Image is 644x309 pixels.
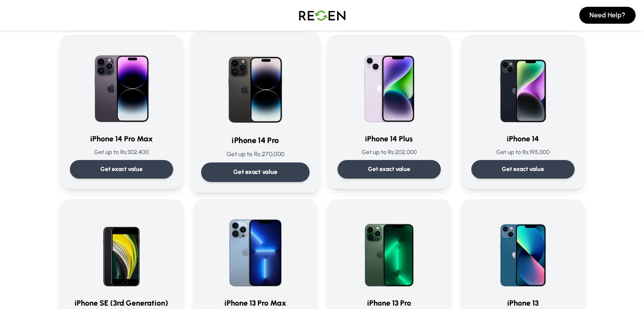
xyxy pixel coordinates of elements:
[337,133,441,145] h3: iPhone 14 Plus
[81,45,162,126] img: iPhone 14 Pro Max
[201,150,309,159] p: Get up to Rs: 270,000
[201,134,309,146] h3: iPhone 14 Pro
[368,165,410,174] p: Get exact value
[70,133,173,145] h3: iPhone 14 Pro Max
[337,148,441,157] p: Get up to Rs: 202,000
[579,7,636,24] button: Need Help?
[70,297,173,309] h3: iPhone SE (3rd Generation)
[100,165,143,174] p: Get exact value
[215,209,296,290] img: iPhone 13 Pro Max
[213,41,298,127] img: iPhone 14 Pro
[482,45,564,126] img: iPhone 14
[482,209,564,290] img: iPhone 13
[81,209,162,290] img: iPhone SE (3rd Generation)
[293,3,352,27] img: Logo
[233,168,277,177] p: Get exact value
[204,297,307,309] h3: iPhone 13 Pro Max
[502,165,544,174] p: Get exact value
[70,148,173,157] p: Get up to Rs: 302,400
[471,297,575,309] h3: iPhone 13
[337,297,441,309] h3: iPhone 13 Pro
[471,148,575,157] p: Get up to Rs: 195,000
[471,133,575,145] h3: iPhone 14
[348,209,430,290] img: iPhone 13 Pro
[348,45,430,126] img: iPhone 14 Plus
